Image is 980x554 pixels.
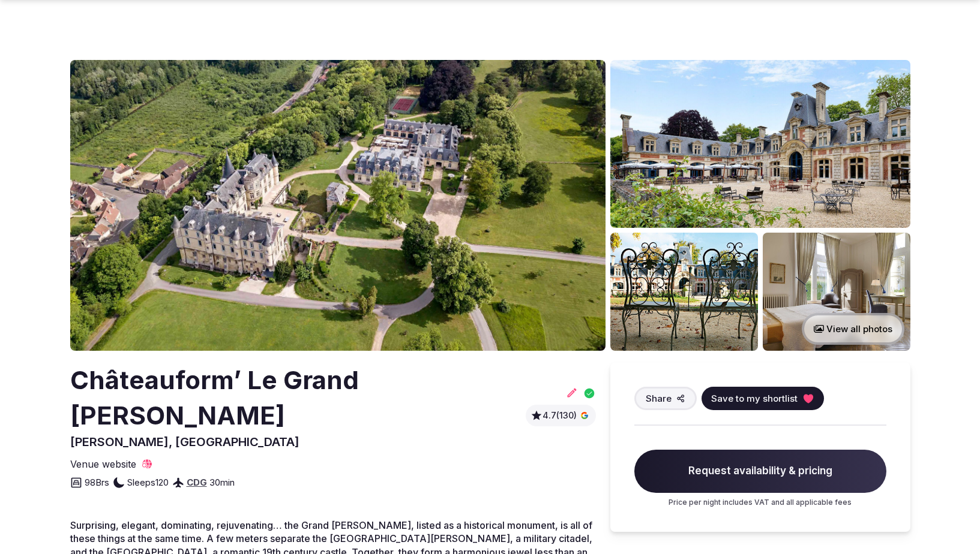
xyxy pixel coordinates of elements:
[127,476,169,489] span: Sleeps 120
[702,387,824,410] button: Save to my shortlist
[634,387,697,410] button: Share
[70,435,299,449] span: [PERSON_NAME], [GEOGRAPHIC_DATA]
[646,392,672,405] span: Share
[610,233,758,351] img: Venue gallery photo
[70,60,606,351] img: Venue cover photo
[802,313,904,345] button: View all photos
[610,60,910,228] img: Venue gallery photo
[70,457,136,471] span: Venue website
[70,363,521,433] h2: Châteauform’ Le Grand [PERSON_NAME]
[763,233,910,351] img: Venue gallery photo
[187,477,207,488] a: CDG
[634,450,886,493] span: Request availability & pricing
[531,410,591,421] a: 4.7(130)
[70,457,153,471] a: Venue website
[543,410,577,421] span: 4.7 (130)
[85,476,109,489] span: 98 Brs
[711,392,798,405] span: Save to my shortlist
[209,476,235,489] span: 30 min
[634,498,886,508] p: Price per night includes VAT and all applicable fees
